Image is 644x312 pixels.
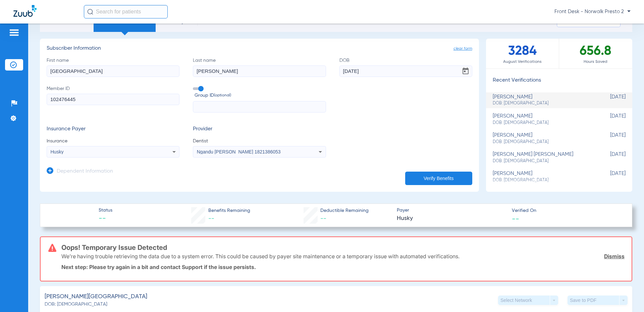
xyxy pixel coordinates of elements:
div: 656.8 [559,39,632,69]
h3: Oops! Temporary Issue Detected [61,244,625,251]
span: August Verifications [486,58,559,65]
span: clear form [453,45,472,52]
span: [DATE] [592,171,626,183]
button: Open calendar [459,64,472,78]
span: Dentist [193,138,326,144]
span: [PERSON_NAME][GEOGRAPHIC_DATA] [45,293,147,301]
input: Search for patients [84,5,168,18]
img: error-icon [48,244,56,252]
label: Member ID [47,85,179,113]
span: Group ID [195,92,326,99]
small: (optional) [214,92,231,99]
span: DOB: [DEMOGRAPHIC_DATA] [45,301,107,308]
span: DOB: [DEMOGRAPHIC_DATA] [493,139,592,145]
input: DOBOpen calendar [339,65,472,77]
p: Next step: Please try again in a bit and contact Support if the issue persists. [61,264,625,270]
span: Hours Saved [559,58,632,65]
span: Husky [51,149,64,154]
div: [PERSON_NAME] [493,132,592,145]
span: Payer [397,207,506,214]
img: Zuub Logo [13,5,37,17]
span: DOB: [DEMOGRAPHIC_DATA] [493,100,592,106]
span: Verified On [512,207,621,214]
span: -- [320,216,326,222]
span: [DATE] [592,113,626,126]
label: DOB [339,57,472,77]
span: Deductible Remaining [320,207,369,214]
div: 3284 [486,39,559,69]
span: Ngandu [PERSON_NAME] 1821386053 [197,149,281,154]
h3: Provider [193,126,326,133]
input: First name [47,65,179,77]
iframe: Chat Widget [610,280,644,312]
h3: Subscriber Information [47,45,472,52]
input: Last name [193,65,326,77]
div: [PERSON_NAME] [PERSON_NAME] [493,151,592,164]
span: [DATE] [592,151,626,164]
span: Status [99,207,112,214]
span: [DATE] [592,94,626,106]
span: DOB: [DEMOGRAPHIC_DATA] [493,120,592,126]
p: We’re having trouble retrieving the data due to a system error. This could be caused by payer sit... [61,253,460,260]
label: First name [47,57,179,77]
div: [PERSON_NAME] [493,113,592,126]
div: [PERSON_NAME] [493,171,592,183]
h3: Recent Verifications [486,77,632,84]
span: DOB: [DEMOGRAPHIC_DATA] [493,177,592,183]
span: Benefits Remaining [208,207,250,214]
span: Insurance [47,138,179,144]
img: hamburger-icon [9,29,19,37]
div: [PERSON_NAME] [493,94,592,106]
span: -- [512,215,519,222]
span: [DATE] [592,132,626,145]
a: Dismiss [604,253,625,260]
span: DOB: [DEMOGRAPHIC_DATA] [493,158,592,164]
input: Member ID [47,94,179,105]
span: Husky [397,214,506,223]
h3: Dependent Information [57,168,113,175]
img: Search Icon [87,9,93,15]
label: Last name [193,57,326,77]
h3: Insurance Payer [47,126,179,133]
span: -- [208,216,214,222]
span: -- [99,214,112,224]
button: Verify Benefits [405,172,472,185]
span: Front Desk - Norwalk Presto 2 [554,8,631,15]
